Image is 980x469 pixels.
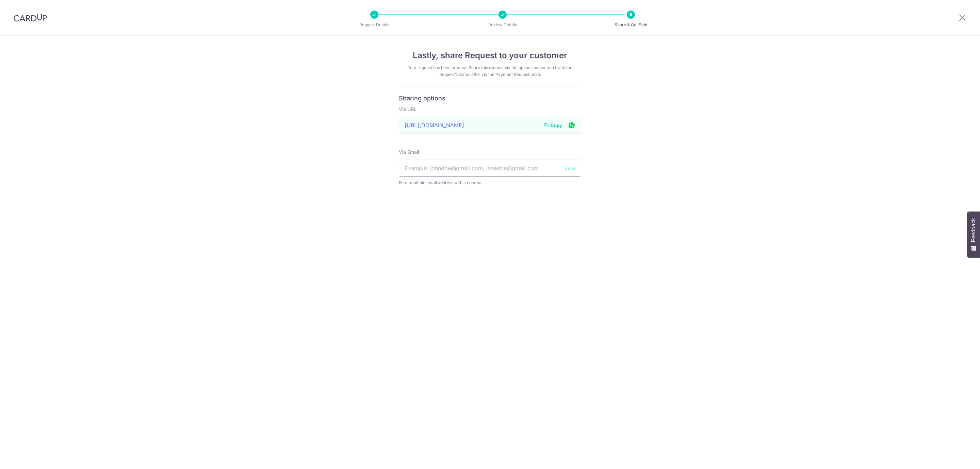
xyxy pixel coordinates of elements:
button: Send [565,165,576,172]
button: Feedback - Show survey [967,211,980,258]
h6: Sharing options [399,95,581,102]
button: Copy [544,122,562,129]
label: Via URL [399,106,416,113]
img: CardUp [14,14,47,22]
span: Enter multiple email address with a comma [399,179,581,186]
span: Copy [551,122,562,129]
iframe: Opens a widget where you can find more information [936,449,973,466]
h4: Lastly, share Request to your customer [399,49,581,62]
p: Review Details [477,21,528,28]
input: Example: johndoe@gmail.com, janedoe@gmail.com [399,160,581,177]
p: Request Details [349,21,399,28]
span: Feedback [970,218,977,242]
div: Your request has been created. Share this request via the options below, and track the Request’s ... [399,64,581,78]
p: Share & Get Paid [606,21,656,28]
label: Via Email [399,149,419,156]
